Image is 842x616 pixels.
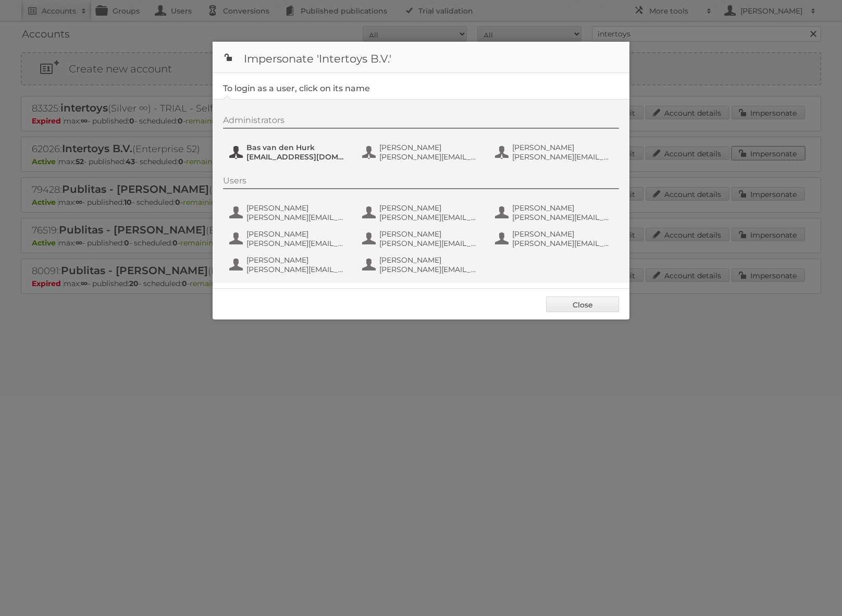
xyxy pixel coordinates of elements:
button: [PERSON_NAME] [PERSON_NAME][EMAIL_ADDRESS][DOMAIN_NAME] [361,254,484,275]
span: [PERSON_NAME] [246,203,348,213]
span: [PERSON_NAME][EMAIL_ADDRESS][DOMAIN_NAME] [379,239,480,248]
a: Close [546,297,619,312]
span: [PERSON_NAME] [379,203,480,213]
span: [PERSON_NAME] [512,143,613,152]
h1: Impersonate 'Intertoys B.V.' [213,42,629,73]
span: [PERSON_NAME][EMAIL_ADDRESS][PERSON_NAME][DOMAIN_NAME] [379,152,480,162]
span: [PERSON_NAME] [246,255,348,265]
button: [PERSON_NAME] [PERSON_NAME][EMAIL_ADDRESS][DOMAIN_NAME] [494,142,616,163]
span: [PERSON_NAME][EMAIL_ADDRESS][DOMAIN_NAME] [512,239,613,248]
span: Bas van den Hurk [246,143,348,152]
span: [PERSON_NAME] [379,255,480,265]
span: [PERSON_NAME] [379,143,480,152]
span: [PERSON_NAME] [379,229,480,239]
legend: To login as a user, click on its name [223,83,370,93]
button: [PERSON_NAME] [PERSON_NAME][EMAIL_ADDRESS][DOMAIN_NAME] [228,202,351,223]
span: [PERSON_NAME][EMAIL_ADDRESS][DOMAIN_NAME] [246,213,348,222]
span: [EMAIL_ADDRESS][DOMAIN_NAME] [246,152,348,162]
span: [PERSON_NAME] [246,229,348,239]
span: [PERSON_NAME] [512,229,613,239]
span: [PERSON_NAME][EMAIL_ADDRESS][DOMAIN_NAME] [379,213,480,222]
span: [PERSON_NAME][EMAIL_ADDRESS][DOMAIN_NAME] [379,265,480,274]
button: [PERSON_NAME] [PERSON_NAME][EMAIL_ADDRESS][DOMAIN_NAME] [228,228,351,249]
button: [PERSON_NAME] [PERSON_NAME][EMAIL_ADDRESS][DOMAIN_NAME] [228,254,351,275]
button: [PERSON_NAME] [PERSON_NAME][EMAIL_ADDRESS][DOMAIN_NAME] [494,202,616,223]
button: Bas van den Hurk [EMAIL_ADDRESS][DOMAIN_NAME] [228,142,351,163]
span: [PERSON_NAME] [512,203,613,213]
button: [PERSON_NAME] [PERSON_NAME][EMAIL_ADDRESS][DOMAIN_NAME] [361,202,484,223]
div: Users [223,176,619,189]
span: [PERSON_NAME][EMAIL_ADDRESS][DOMAIN_NAME] [246,239,348,248]
span: [PERSON_NAME][EMAIL_ADDRESS][DOMAIN_NAME] [512,213,613,222]
button: [PERSON_NAME] [PERSON_NAME][EMAIL_ADDRESS][PERSON_NAME][DOMAIN_NAME] [361,142,484,163]
div: Administrators [223,115,619,129]
button: [PERSON_NAME] [PERSON_NAME][EMAIL_ADDRESS][DOMAIN_NAME] [361,228,484,249]
button: [PERSON_NAME] [PERSON_NAME][EMAIL_ADDRESS][DOMAIN_NAME] [494,228,616,249]
span: [PERSON_NAME][EMAIL_ADDRESS][DOMAIN_NAME] [246,265,348,274]
span: [PERSON_NAME][EMAIL_ADDRESS][DOMAIN_NAME] [512,152,613,162]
